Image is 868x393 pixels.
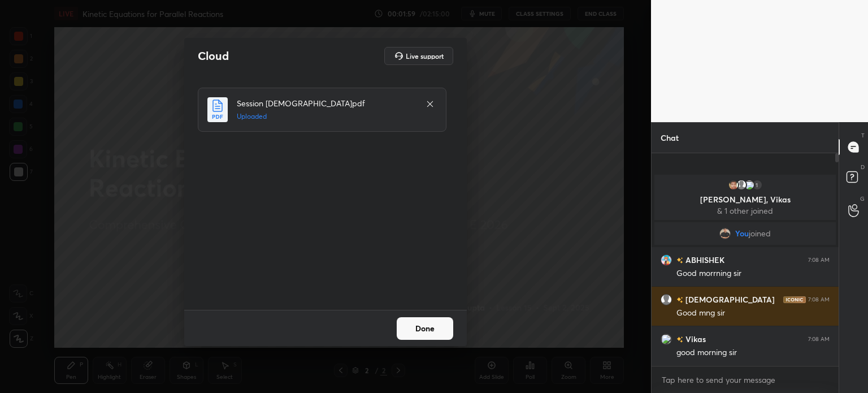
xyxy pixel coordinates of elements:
[808,257,830,264] div: 7:08 AM
[652,123,688,153] p: Chat
[676,268,830,279] div: Good morrning sir
[652,172,839,366] div: grid
[676,257,683,264] img: no-rating-badge.077c3623.svg
[397,317,453,340] button: Done
[237,97,414,109] h4: Session [DEMOGRAPHIC_DATA]pdf
[676,297,683,303] img: no-rating-badge.077c3623.svg
[237,111,414,122] h5: Uploaded
[661,294,672,305] img: default.png
[719,228,731,239] img: 3072685e79af4bee8efb648945ce733f.jpg
[198,49,229,63] h2: Cloud
[676,336,683,343] img: no-rating-badge.077c3623.svg
[744,179,755,191] img: 3
[783,296,806,303] img: iconic-dark.1390631f.png
[861,163,865,171] p: D
[661,254,672,266] img: 42a71b0d844f4940bd413d7c62c2750b.jpg
[860,195,865,203] p: G
[676,308,830,319] div: Good mng sir
[661,334,672,345] img: 3
[752,179,763,191] div: 1
[683,254,724,266] h6: ABHISHEK
[661,206,829,215] p: & 1 other joined
[749,229,771,238] span: joined
[676,347,830,359] div: good morning sir
[808,296,830,303] div: 7:08 AM
[861,131,865,140] p: T
[406,53,444,59] h5: Live support
[661,195,829,204] p: [PERSON_NAME], Vikas
[683,293,775,305] h6: [DEMOGRAPHIC_DATA]
[683,333,706,345] h6: Vikas
[736,179,747,191] img: default.png
[808,336,830,343] div: 7:08 AM
[728,179,739,191] img: 47a220df868c4c3a95094022f9c54cbf.jpg
[735,229,749,238] span: You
